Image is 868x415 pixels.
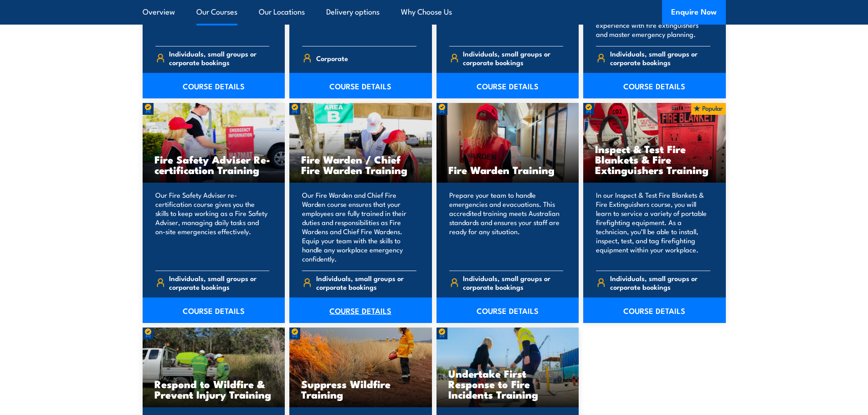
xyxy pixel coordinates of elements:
[463,274,563,291] span: Individuals, small groups or corporate bookings
[169,274,269,291] span: Individuals, small groups or corporate bookings
[448,368,567,400] h3: Undertake First Response to Fire Incidents Training
[143,297,285,323] a: COURSE DETAILS
[301,154,420,175] h3: Fire Warden / Chief Fire Warden Training
[449,190,564,263] p: Prepare your team to handle emergencies and evacuations. This accredited training meets Australia...
[143,73,285,98] a: COURSE DETAILS
[316,274,416,291] span: Individuals, small groups or corporate bookings
[583,297,726,323] a: COURSE DETAILS
[437,73,579,98] a: COURSE DETAILS
[583,73,726,98] a: COURSE DETAILS
[155,190,270,263] p: Our Fire Safety Adviser re-certification course gives you the skills to keep working as a Fire Sa...
[316,51,348,65] span: Corporate
[289,73,432,98] a: COURSE DETAILS
[610,274,710,291] span: Individuals, small groups or corporate bookings
[301,379,420,400] h3: Suppress Wildfire Training
[596,190,710,263] p: In our Inspect & Test Fire Blankets & Fire Extinguishers course, you will learn to service a vari...
[595,143,714,175] h3: Inspect & Test Fire Blankets & Fire Extinguishers Training
[154,379,273,400] h3: Respond to Wildfire & Prevent Injury Training
[437,297,579,323] a: COURSE DETAILS
[169,49,269,67] span: Individuals, small groups or corporate bookings
[302,190,416,263] p: Our Fire Warden and Chief Fire Warden course ensures that your employees are fully trained in the...
[154,154,273,175] h3: Fire Safety Adviser Re-certification Training
[463,49,563,67] span: Individuals, small groups or corporate bookings
[448,164,567,175] h3: Fire Warden Training
[610,49,710,67] span: Individuals, small groups or corporate bookings
[289,297,432,323] a: COURSE DETAILS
